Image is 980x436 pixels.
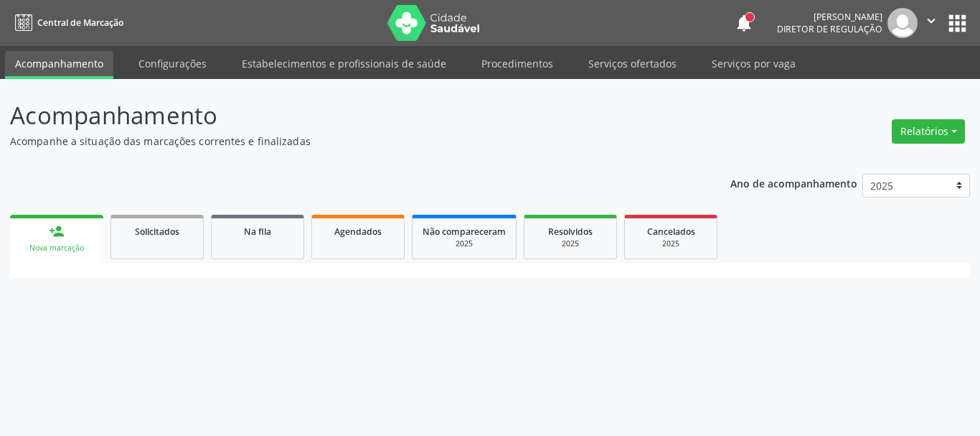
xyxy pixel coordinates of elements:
[10,11,123,34] a: Central de Marcação
[702,51,806,76] a: Serviços por vaga
[471,51,563,76] a: Procedimentos
[923,13,939,29] i: 
[777,23,882,35] span: Diretor de regulação
[534,238,606,249] div: 2025
[918,8,945,38] button: 
[887,8,918,38] img: img
[548,226,593,238] span: Resolvidos
[635,238,707,249] div: 2025
[647,226,695,238] span: Cancelados
[5,51,113,79] a: Acompanhamento
[578,51,687,76] a: Serviços ofertados
[945,11,970,36] button: apps
[244,226,271,238] span: Na fila
[10,134,682,149] p: Acompanhe a situação das marcações correntes e finalizadas
[892,119,965,144] button: Relatórios
[423,238,506,249] div: 2025
[734,13,754,33] button: notifications
[777,11,882,23] div: [PERSON_NAME]
[49,223,65,239] div: person_add
[730,174,857,192] p: Ano de acompanhamento
[423,226,506,238] span: Não compareceram
[334,226,382,238] span: Agendados
[135,226,179,238] span: Solicitados
[128,51,217,76] a: Configurações
[20,243,93,254] div: Nova marcação
[37,17,123,29] span: Central de Marcação
[232,51,456,76] a: Estabelecimentos e profissionais de saúde
[10,98,682,134] p: Acompanhamento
